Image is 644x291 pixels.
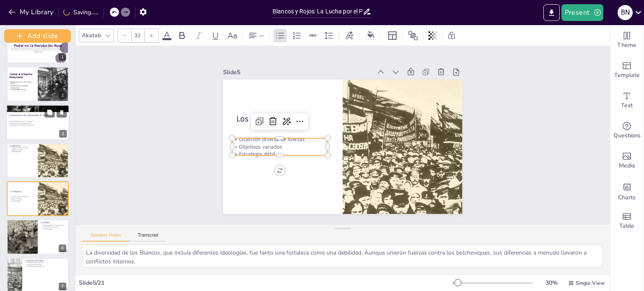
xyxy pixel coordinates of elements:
[7,67,69,101] div: 2
[617,41,636,50] span: Theme
[59,53,66,61] div: 1
[273,5,363,18] input: Insert title
[232,150,327,158] p: Estrategia débil
[130,232,167,242] button: Transcript
[621,101,633,110] span: Text
[618,4,633,21] button: B N
[80,30,103,41] div: Akatab
[561,4,603,21] button: Present
[610,176,644,206] div: Add charts and graphs
[10,149,34,151] p: Objetivos variados
[10,73,33,79] strong: Contexto de la Rusia Pre-Revolucionaria
[59,130,67,137] div: 3
[610,146,644,176] div: Add images, graphics, shapes or video
[10,47,66,52] p: Este trabajo explora la compleja dinámica entre los Blancos y los Rojos durante la Revolución Rus...
[82,245,603,268] textarea: La diversidad de los Blancos, que incluía diferentes ideologías, fue tanto una fortaleza como una...
[9,113,66,116] p: Consecuencias de la Revolución de 1905
[82,232,130,242] button: Speaker Notes
[59,206,66,214] div: 5
[6,105,70,140] div: 3
[10,89,26,91] span: Crisis del régimen zarista
[25,265,65,268] p: Consolidación del poder rojo
[9,198,34,200] p: Objetivos variados
[9,200,34,202] p: Estrategia débil
[618,5,633,20] div: B N
[79,279,452,287] div: Slide 5 / 21
[41,224,65,226] p: Transformación hacia el socialismo
[610,85,644,116] div: Add text boxes
[25,263,65,265] p: División social profunda
[408,31,418,41] span: Position
[223,68,372,76] div: Slide 5
[59,168,66,175] div: 4
[613,131,641,140] span: Questions
[41,228,65,230] p: Lucha ideológica
[9,196,34,198] p: Coalición diversa de fuerzas
[8,122,65,124] p: Aumento de la conciencia política
[7,219,69,254] div: 6
[41,226,65,228] p: Movilización de las masas
[543,4,560,21] button: Export to PowerPoint
[59,283,66,290] div: 7
[610,25,644,55] div: Change the overall theme
[10,151,34,153] p: Estrategia débil
[44,107,55,117] button: Duplicate Slide
[541,279,561,287] div: 30 %
[10,81,31,85] span: Desigualdad social y política como causas
[6,5,57,19] button: My Library
[619,161,635,170] span: Media
[7,28,69,63] div: 1
[10,85,28,88] span: Crecimiento de movimientos revolucionarios
[386,29,399,42] div: Layout
[618,193,636,202] span: Charts
[10,190,35,193] p: Los Blancos
[610,116,644,146] div: Get real-time input from your audience
[10,147,34,149] p: Coalición diversa de fuerzas
[610,55,644,85] div: Add ready made slides
[236,113,332,124] p: Los Blancos
[41,221,65,224] p: Los Rojos
[364,31,377,40] div: Background color
[10,52,66,53] p: Generated with [URL]
[232,136,327,143] p: Coalición diversa de fuerzas
[25,259,65,262] p: La Guerra Civil Rusa
[10,144,34,147] p: Los Blancos
[4,29,71,43] button: Add slide
[7,143,69,178] div: 4
[57,107,67,117] button: Delete Slide
[343,29,356,42] div: Text effects
[7,181,69,216] div: 5
[25,262,65,264] p: Conflicto brutal y violento
[59,245,66,252] div: 6
[8,124,65,126] p: Preparación para futuros movimientos
[610,206,644,236] div: Add a table
[614,71,640,80] span: Template
[619,221,634,231] span: Table
[10,38,65,48] strong: Blancos y Rojos: La Lucha por el Poder en la Revolución Rusa
[232,143,327,151] p: Objetivos variados
[8,120,65,122] p: Reformas limitadas tras la revolución
[63,8,99,16] div: Saving......
[576,280,605,286] span: Single View
[59,92,66,99] div: 2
